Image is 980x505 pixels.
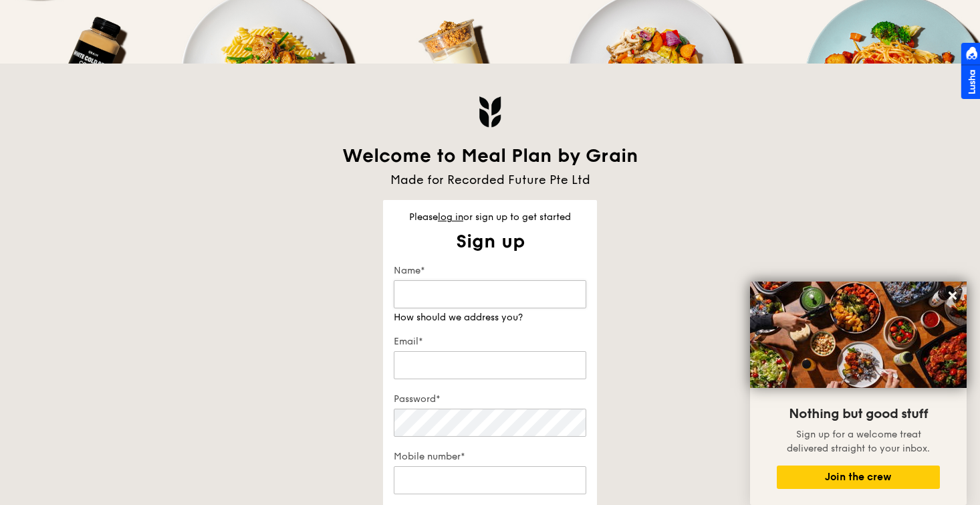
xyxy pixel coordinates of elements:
label: Password* [394,393,586,406]
button: Close [942,285,963,306]
span: Sign up for a welcome treat delivered straight to your inbox. [787,429,930,454]
a: log in [438,211,463,223]
label: Name* [394,264,586,278]
label: Mobile number* [394,450,586,464]
div: How should we address you? [394,311,586,324]
button: Join the crew [777,466,940,489]
span: Nothing but good stuff [789,406,928,422]
div: Welcome to Meal Plan by Grain [330,144,650,168]
label: Email* [394,335,586,348]
div: Sign up [383,229,597,254]
img: Grain logo [479,96,501,128]
img: DSC07876-Edit02-Large.jpeg [750,282,967,388]
div: Please or sign up to get started [383,211,597,224]
div: Made for Recorded Future Pte Ltd [330,171,650,189]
